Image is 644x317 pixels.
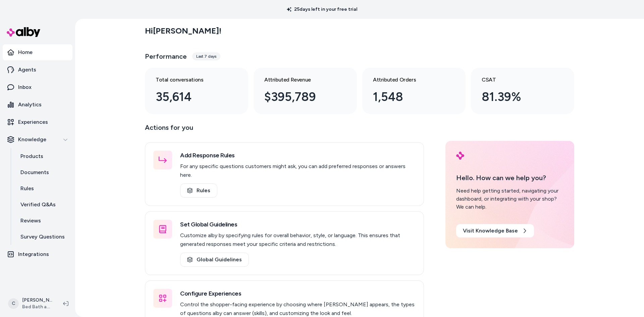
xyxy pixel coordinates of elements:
button: C[PERSON_NAME]Bed Bath and Beyond [4,293,58,314]
p: Inbox [18,83,32,91]
h2: Hi [PERSON_NAME] ! [145,26,221,36]
a: Integrations [3,246,72,262]
p: [PERSON_NAME] [22,297,52,304]
p: Experiences [18,118,48,126]
a: Attributed Revenue $395,789 [254,68,357,114]
a: Total conversations 35,614 [145,68,248,114]
img: alby Logo [7,27,40,37]
p: Products [20,152,43,160]
p: Documents [20,168,49,176]
span: Bed Bath and Beyond [22,304,52,310]
p: Integrations [18,250,49,258]
div: 1,548 [373,88,444,106]
div: Last 7 days [192,52,220,60]
a: Agents [3,62,72,78]
a: Rules [180,183,217,198]
a: Attributed Orders 1,548 [362,68,466,114]
div: Need help getting started, navigating your dashboard, or integrating with your shop? We can help. [456,187,563,211]
a: Inbox [3,79,72,95]
a: Home [3,44,72,60]
h3: Attributed Orders [373,76,444,84]
p: Reviews [20,217,41,225]
a: Documents [14,164,72,180]
p: For any specific questions customers might ask, you can add preferred responses or answers here. [180,162,416,179]
img: alby Logo [456,152,464,160]
a: CSAT 81.39% [471,68,574,114]
a: Global Guidelines [180,253,249,267]
div: 81.39% [482,88,553,106]
a: Analytics [3,97,72,113]
p: Actions for you [145,122,424,138]
h3: Total conversations [156,76,227,84]
a: Products [14,148,72,164]
p: 25 days left in your free trial [283,6,361,13]
h3: Performance [145,52,187,61]
p: Verified Q&As [20,201,56,209]
p: Survey Questions [20,233,65,241]
div: $395,789 [264,88,335,106]
button: Knowledge [3,131,72,148]
a: Visit Knowledge Base [456,224,534,237]
p: Knowledge [18,136,46,144]
div: 35,614 [156,88,227,106]
a: Experiences [3,114,72,130]
span: C [8,298,19,309]
h3: Configure Experiences [180,289,416,298]
h3: Attributed Revenue [264,76,335,84]
a: Reviews [14,213,72,229]
p: Rules [20,184,34,193]
p: Hello. How can we help you? [456,173,563,183]
p: Agents [18,66,36,74]
h3: CSAT [482,76,553,84]
a: Verified Q&As [14,197,72,213]
p: Home [18,48,33,56]
h3: Add Response Rules [180,151,416,160]
h3: Set Global Guidelines [180,220,416,229]
p: Customize alby by specifying rules for overall behavior, style, or language. This ensures that ge... [180,231,416,249]
p: Analytics [18,101,42,109]
a: Survey Questions [14,229,72,245]
a: Rules [14,180,72,197]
